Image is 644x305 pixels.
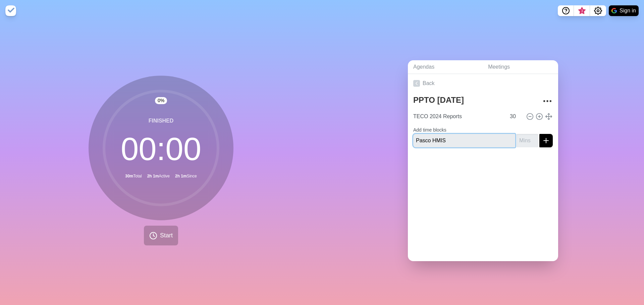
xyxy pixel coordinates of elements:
button: Sign in [609,5,639,16]
span: Start [160,231,173,240]
img: google logo [611,8,617,13]
a: Meetings [483,60,558,74]
span: 3 [579,8,585,14]
input: Name [411,110,506,123]
button: What’s new [574,5,590,16]
a: Back [408,74,558,93]
input: Name [413,134,515,147]
label: Add time blocks [413,127,446,133]
a: Agendas [408,60,483,74]
input: Mins [507,110,523,123]
button: Help [558,5,574,16]
button: Start [144,226,178,245]
img: timeblocks logo [5,5,16,16]
button: More [541,94,554,108]
input: Mins [517,134,538,147]
button: Settings [590,5,606,16]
